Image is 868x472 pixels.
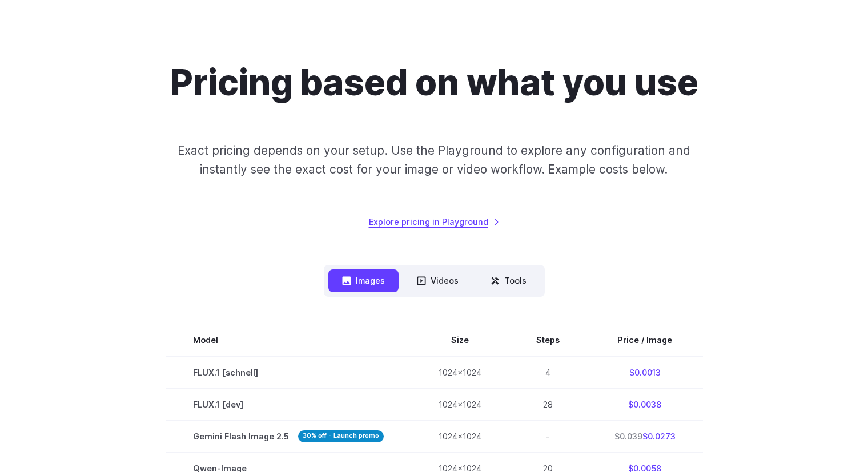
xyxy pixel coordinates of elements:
button: Images [328,269,399,292]
a: Explore pricing in Playground [369,215,500,228]
th: Model [166,324,411,356]
strong: 30% off - Launch promo [298,430,384,442]
td: FLUX.1 [schnell] [166,356,411,389]
th: Price / Image [587,324,703,356]
td: 1024x1024 [411,356,509,389]
td: FLUX.1 [dev] [166,388,411,420]
td: 1024x1024 [411,388,509,420]
button: Videos [403,269,472,292]
s: $0.039 [614,431,642,441]
button: Tools [477,269,540,292]
td: $0.0013 [587,356,703,389]
span: Gemini Flash Image 2.5 [193,430,384,443]
th: Steps [509,324,587,356]
td: - [509,420,587,452]
th: Size [411,324,509,356]
td: 28 [509,388,587,420]
p: Exact pricing depends on your setup. Use the Playground to explore any configuration and instantl... [156,141,712,179]
td: 1024x1024 [411,420,509,452]
h1: Pricing based on what you use [170,62,698,104]
td: $0.0038 [587,388,703,420]
td: $0.0273 [587,420,703,452]
td: 4 [509,356,587,389]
